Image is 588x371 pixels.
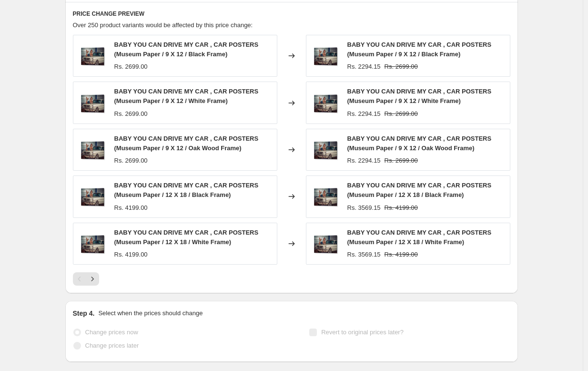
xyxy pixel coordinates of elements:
span: BABY YOU CAN DRIVE MY CAR , CAR POSTERS (Museum Paper / 9 X 12 / Oak Wood Frame) [114,135,259,152]
div: Rs. 4199.00 [114,203,148,213]
img: baby-you-can-drive-my-car-car-poster-in-Gallery-Wrap_80x.jpg [311,89,340,117]
div: Rs. 2699.00 [114,62,148,72]
strike: Rs. 4199.00 [385,250,418,259]
span: BABY YOU CAN DRIVE MY CAR , CAR POSTERS (Museum Paper / 12 X 18 / Black Frame) [347,182,492,198]
img: baby-you-can-drive-my-car-car-poster-in-Gallery-Wrap_80x.jpg [311,135,340,164]
div: Rs. 4199.00 [114,250,148,259]
span: BABY YOU CAN DRIVE MY CAR , CAR POSTERS (Museum Paper / 12 X 18 / Black Frame) [114,182,259,198]
span: BABY YOU CAN DRIVE MY CAR , CAR POSTERS (Museum Paper / 12 X 18 / White Frame) [114,229,259,246]
img: baby-you-can-drive-my-car-car-poster-in-Gallery-Wrap_80x.jpg [78,229,107,258]
div: Rs. 2294.15 [347,109,381,119]
img: baby-you-can-drive-my-car-car-poster-in-Gallery-Wrap_80x.jpg [78,135,107,164]
div: Rs. 2294.15 [347,62,381,72]
strike: Rs. 2699.00 [385,156,418,165]
div: Rs. 3569.15 [347,250,381,259]
img: baby-you-can-drive-my-car-car-poster-in-Gallery-Wrap_80x.jpg [78,182,107,211]
span: BABY YOU CAN DRIVE MY CAR , CAR POSTERS (Museum Paper / 9 X 12 / Black Frame) [347,41,492,58]
div: Rs. 2294.15 [347,156,381,165]
p: Select when the prices should change [98,309,203,318]
div: Rs. 2699.00 [114,156,148,165]
span: Change prices now [85,329,138,336]
div: Rs. 3569.15 [347,203,381,213]
img: baby-you-can-drive-my-car-car-poster-in-Gallery-Wrap_80x.jpg [311,229,340,258]
span: BABY YOU CAN DRIVE MY CAR , CAR POSTERS (Museum Paper / 9 X 12 / White Frame) [114,88,259,104]
img: baby-you-can-drive-my-car-car-poster-in-Gallery-Wrap_80x.jpg [311,182,340,211]
img: baby-you-can-drive-my-car-car-poster-in-Gallery-Wrap_80x.jpg [311,41,340,70]
strike: Rs. 2699.00 [385,62,418,72]
span: BABY YOU CAN DRIVE MY CAR , CAR POSTERS (Museum Paper / 9 X 12 / Oak Wood Frame) [347,135,492,152]
img: baby-you-can-drive-my-car-car-poster-in-Gallery-Wrap_80x.jpg [78,41,107,70]
h2: Step 4. [73,309,95,318]
div: Rs. 2699.00 [114,109,148,119]
strike: Rs. 4199.00 [385,203,418,213]
span: Change prices later [85,342,139,349]
h6: PRICE CHANGE PREVIEW [73,10,510,18]
span: BABY YOU CAN DRIVE MY CAR , CAR POSTERS (Museum Paper / 9 X 12 / White Frame) [347,88,492,104]
button: Next [86,272,99,286]
span: BABY YOU CAN DRIVE MY CAR , CAR POSTERS (Museum Paper / 12 X 18 / White Frame) [347,229,492,246]
span: BABY YOU CAN DRIVE MY CAR , CAR POSTERS (Museum Paper / 9 X 12 / Black Frame) [114,41,259,58]
strike: Rs. 2699.00 [385,109,418,119]
span: Over 250 product variants would be affected by this price change: [73,21,253,29]
span: Revert to original prices later? [321,329,404,336]
img: baby-you-can-drive-my-car-car-poster-in-Gallery-Wrap_80x.jpg [78,89,107,117]
nav: Pagination [73,272,99,286]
